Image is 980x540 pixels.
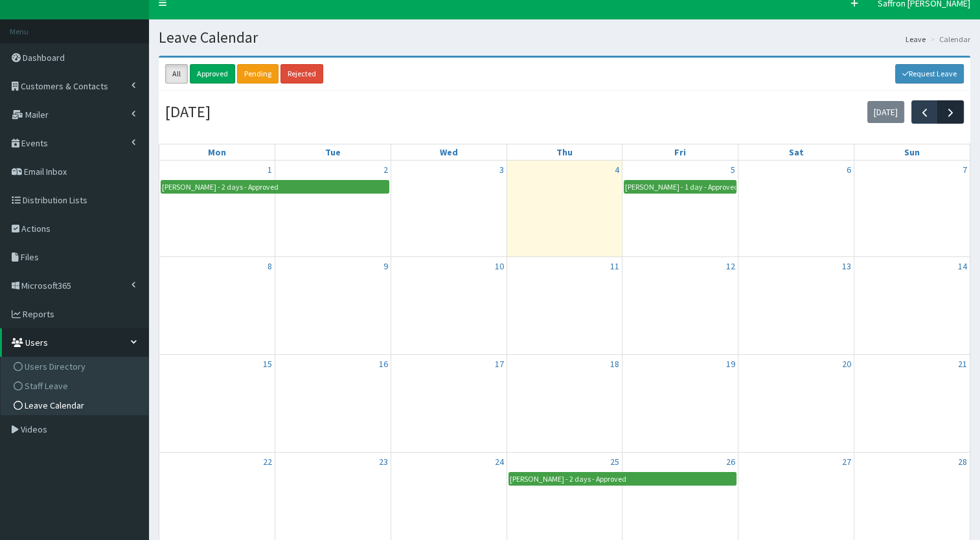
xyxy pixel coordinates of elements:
[622,355,738,453] td: September 19, 2025
[508,472,736,486] a: [PERSON_NAME] - 2 days - Approved
[21,223,51,234] span: Actions
[165,64,188,84] a: All
[911,100,938,123] button: Previous month
[612,161,622,179] a: September 4, 2025
[4,396,148,415] a: Leave Calendar
[955,355,970,373] a: September 21, 2025
[844,161,854,179] a: September 6, 2025
[608,453,622,471] a: September 25, 2025
[21,251,39,263] span: Files
[960,161,970,179] a: September 7, 2025
[23,308,54,320] span: Reports
[672,144,689,160] a: Friday
[492,355,507,373] a: September 17, 2025
[391,161,507,257] td: September 3, 2025
[608,257,622,275] a: September 11, 2025
[507,257,622,355] td: September 11, 2025
[622,161,738,257] td: September 5, 2025
[854,257,970,355] td: September 14, 2025
[159,161,275,257] td: September 1, 2025
[509,473,627,485] div: [PERSON_NAME] - 2 days - Approved
[624,180,736,194] a: [PERSON_NAME] - 1 day - Approved
[738,161,854,257] td: September 6, 2025
[25,361,85,372] span: Users Directory
[839,355,854,373] a: September 20, 2025
[867,101,904,123] button: [DATE]
[260,355,275,373] a: September 15, 2025
[895,64,964,84] a: Request Leave
[376,355,391,373] a: September 16, 2025
[492,257,507,275] a: September 10, 2025
[728,161,738,179] a: September 5, 2025
[554,144,575,160] a: Thursday
[854,355,970,453] td: September 21, 2025
[237,64,279,84] a: Pending
[323,144,343,160] a: Tuesday
[190,64,235,84] a: Approved
[724,355,738,373] a: September 19, 2025
[786,144,806,160] a: Saturday
[21,80,108,92] span: Customers & Contacts
[927,34,970,45] li: Calendar
[738,257,854,355] td: September 13, 2025
[376,453,391,471] a: September 23, 2025
[275,257,391,355] td: September 9, 2025
[159,257,275,355] td: September 8, 2025
[205,144,229,160] a: Monday
[622,257,738,355] td: September 12, 2025
[265,161,275,179] a: September 1, 2025
[161,180,389,194] a: [PERSON_NAME] - 2 days - Approved
[839,257,854,275] a: September 13, 2025
[381,257,391,275] a: September 9, 2025
[906,34,926,45] a: Leave
[265,257,275,275] a: September 8, 2025
[497,161,507,179] a: September 3, 2025
[23,52,65,63] span: Dashboard
[25,399,84,411] span: Leave Calendar
[25,109,49,120] span: Mailer
[854,161,970,257] td: September 7, 2025
[608,355,622,373] a: September 18, 2025
[4,376,148,396] a: Staff Leave
[159,29,970,46] h1: Leave Calendar
[161,181,279,193] div: [PERSON_NAME] - 2 days - Approved
[25,337,48,348] span: Users
[381,161,391,179] a: September 2, 2025
[280,64,323,84] a: Rejected
[391,257,507,355] td: September 10, 2025
[624,181,736,193] div: [PERSON_NAME] - 1 day - Approved
[275,161,391,257] td: September 2, 2025
[492,453,507,471] a: September 24, 2025
[738,355,854,453] td: September 20, 2025
[437,144,461,160] a: Wednesday
[937,100,964,123] button: Next month
[25,380,68,392] span: Staff Leave
[159,355,275,453] td: September 15, 2025
[507,161,622,257] td: September 4, 2025
[902,144,922,160] a: Sunday
[955,257,970,275] a: September 14, 2025
[165,104,211,121] h2: [DATE]
[24,166,67,177] span: Email Inbox
[275,355,391,453] td: September 16, 2025
[839,453,854,471] a: September 27, 2025
[724,257,738,275] a: September 12, 2025
[724,453,738,471] a: September 26, 2025
[21,423,47,435] span: Videos
[260,453,275,471] a: September 22, 2025
[4,357,148,376] a: Users Directory
[507,355,622,453] td: September 18, 2025
[955,453,970,471] a: September 28, 2025
[21,280,71,291] span: Microsoft365
[391,355,507,453] td: September 17, 2025
[23,194,87,206] span: Distribution Lists
[21,137,48,149] span: Events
